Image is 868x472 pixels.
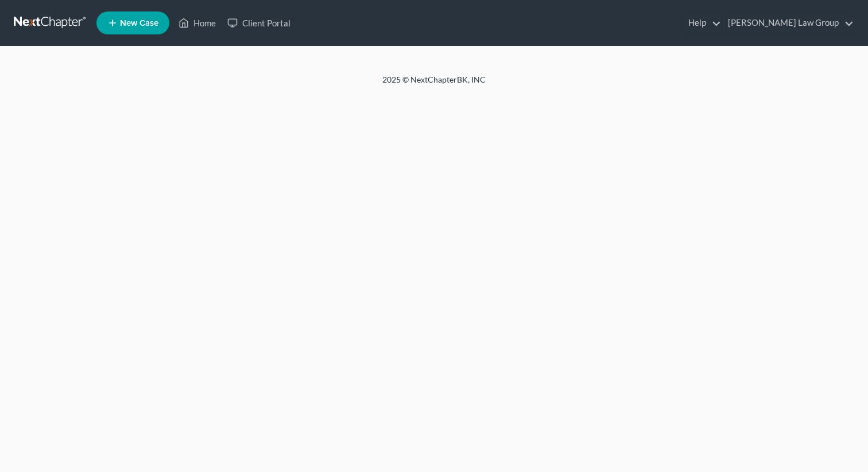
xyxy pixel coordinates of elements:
a: [PERSON_NAME] Law Group [722,13,854,33]
div: 2025 © NextChapterBK, INC [107,74,761,95]
new-legal-case-button: New Case [96,11,169,34]
a: Home [173,13,222,33]
a: Client Portal [222,13,296,33]
a: Help [683,13,721,33]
